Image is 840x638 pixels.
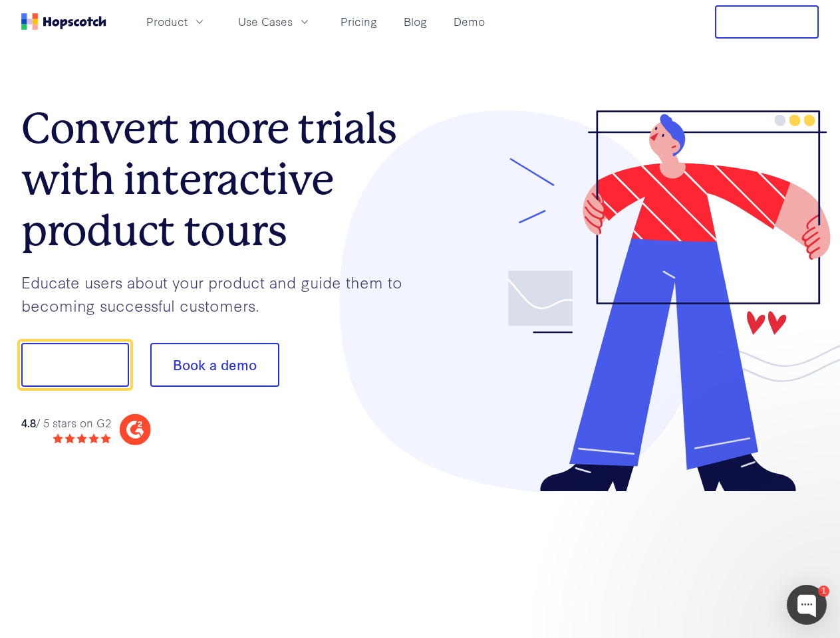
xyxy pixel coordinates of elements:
a: Pricing [335,11,382,33]
button: Book a demo [150,343,279,387]
div: / 5 stars on G2 [21,415,111,431]
span: Product [146,13,188,30]
button: Show me! [21,343,129,387]
p: Educate users about your product and guide them to becoming successful customers. [21,270,420,316]
button: Free Trial [715,5,819,39]
span: Use Cases [238,13,293,30]
strong: 4.8 [21,415,36,430]
a: Home [21,13,106,30]
div: 1 [818,585,829,597]
a: Blog [398,11,432,33]
button: Use Cases [230,11,319,33]
a: Demo [448,11,490,33]
h1: Convert more trials with interactive product tours [21,103,420,256]
button: Product [138,11,214,33]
